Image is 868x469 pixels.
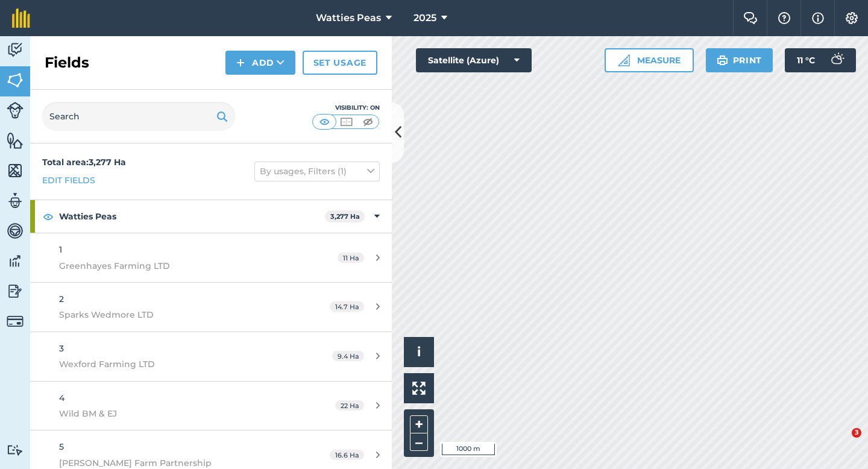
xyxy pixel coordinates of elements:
[30,382,392,430] a: 4Wild BM & EJ22 Ha
[410,415,428,433] button: +
[254,162,380,181] button: By usages, Filters (1)
[410,433,428,451] button: –
[59,392,64,403] span: 4
[7,162,24,180] img: svg+xml;base64,PHN2ZyB4bWxucz0iaHR0cDovL3d3dy53My5vcmcvMjAwMC9zdmciIHdpZHRoPSI1NiIgaGVpZ2h0PSI2MC...
[414,11,436,25] span: 2025
[605,48,694,72] button: Measure
[59,407,286,420] span: Wild BM & EJ
[330,301,364,312] span: 14.7 Ha
[59,200,325,233] strong: Watties Peas
[777,12,791,24] img: A question mark icon
[416,48,532,72] button: Satellite (Azure)
[303,51,377,75] a: Set usage
[7,71,24,89] img: svg+xml;base64,PHN2ZyB4bWxucz0iaHR0cDovL3d3dy53My5vcmcvMjAwMC9zdmciIHdpZHRoPSI1NiIgaGVpZ2h0PSI2MC...
[236,55,245,70] img: svg+xml;base64,PHN2ZyB4bWxucz0iaHR0cDovL3d3dy53My5vcmcvMjAwMC9zdmciIHdpZHRoPSIxNCIgaGVpZ2h0PSIyNC...
[785,48,856,72] button: 11 °C
[12,8,30,28] img: fieldmargin Logo
[30,233,392,282] a: 1Greenhayes Farming LTD11 Ha
[797,48,815,72] span: 11 ° C
[330,212,360,221] strong: 3,277 Ha
[59,357,286,371] span: Wexford Farming LTD
[825,48,849,72] img: svg+xml;base64,PD94bWwgdmVyc2lvbj0iMS4wIiBlbmNvZGluZz0idXRmLTgiPz4KPCEtLSBHZW5lcmF0b3I6IEFkb2JlIE...
[417,344,421,359] span: i
[59,343,64,354] span: 3
[7,252,24,270] img: svg+xml;base64,PD94bWwgdmVyc2lvbj0iMS4wIiBlbmNvZGluZz0idXRmLTgiPz4KPCEtLSBHZW5lcmF0b3I6IEFkb2JlIE...
[717,53,728,68] img: svg+xml;base64,PHN2ZyB4bWxucz0iaHR0cDovL3d3dy53My5vcmcvMjAwMC9zdmciIHdpZHRoPSIxOSIgaGVpZ2h0PSIyNC...
[30,200,392,233] div: Watties Peas3,277 Ha
[42,102,235,131] input: Search
[59,294,64,304] span: 2
[43,209,54,224] img: svg+xml;base64,PHN2ZyB4bWxucz0iaHR0cDovL3d3dy53My5vcmcvMjAwMC9zdmciIHdpZHRoPSIxOCIgaGVpZ2h0PSIyNC...
[30,332,392,381] a: 3Wexford Farming LTD9.4 Ha
[30,283,392,332] a: 2Sparks Wedmore LTD14.7 Ha
[7,131,24,150] img: svg+xml;base64,PHN2ZyB4bWxucz0iaHR0cDovL3d3dy53My5vcmcvMjAwMC9zdmciIHdpZHRoPSI1NiIgaGVpZ2h0PSI2MC...
[45,53,89,72] h2: Fields
[335,400,364,411] span: 22 Ha
[827,428,856,457] iframe: Intercom live chat
[743,12,758,24] img: Two speech bubbles overlapping with the left bubble in the forefront
[225,51,295,75] button: Add
[338,253,364,263] span: 11 Ha
[7,222,24,240] img: svg+xml;base64,PD94bWwgdmVyc2lvbj0iMS4wIiBlbmNvZGluZz0idXRmLTgiPz4KPCEtLSBHZW5lcmF0b3I6IEFkb2JlIE...
[7,313,24,330] img: svg+xml;base64,PD94bWwgdmVyc2lvbj0iMS4wIiBlbmNvZGluZz0idXRmLTgiPz4KPCEtLSBHZW5lcmF0b3I6IEFkb2JlIE...
[7,192,24,210] img: svg+xml;base64,PD94bWwgdmVyc2lvbj0iMS4wIiBlbmNvZGluZz0idXRmLTgiPz4KPCEtLSBHZW5lcmF0b3I6IEFkb2JlIE...
[332,351,364,361] span: 9.4 Ha
[7,282,24,300] img: svg+xml;base64,PD94bWwgdmVyc2lvbj0iMS4wIiBlbmNvZGluZz0idXRmLTgiPz4KPCEtLSBHZW5lcmF0b3I6IEFkb2JlIE...
[852,428,861,438] span: 3
[59,259,286,272] span: Greenhayes Farming LTD
[59,308,286,321] span: Sparks Wedmore LTD
[317,116,332,128] img: svg+xml;base64,PHN2ZyB4bWxucz0iaHR0cDovL3d3dy53My5vcmcvMjAwMC9zdmciIHdpZHRoPSI1MCIgaGVpZ2h0PSI0MC...
[7,444,24,456] img: svg+xml;base64,PD94bWwgdmVyc2lvbj0iMS4wIiBlbmNvZGluZz0idXRmLTgiPz4KPCEtLSBHZW5lcmF0b3I6IEFkb2JlIE...
[316,11,381,25] span: Watties Peas
[42,157,126,168] strong: Total area : 3,277 Ha
[330,450,364,460] span: 16.6 Ha
[844,12,859,24] img: A cog icon
[312,103,380,113] div: Visibility: On
[412,382,426,395] img: Four arrows, one pointing top left, one top right, one bottom right and the last bottom left
[812,11,824,25] img: svg+xml;base64,PHN2ZyB4bWxucz0iaHR0cDovL3d3dy53My5vcmcvMjAwMC9zdmciIHdpZHRoPSIxNyIgaGVpZ2h0PSIxNy...
[59,244,62,255] span: 1
[7,41,24,59] img: svg+xml;base64,PD94bWwgdmVyc2lvbj0iMS4wIiBlbmNvZGluZz0idXRmLTgiPz4KPCEtLSBHZW5lcmF0b3I6IEFkb2JlIE...
[706,48,773,72] button: Print
[7,102,24,119] img: svg+xml;base64,PD94bWwgdmVyc2lvbj0iMS4wIiBlbmNvZGluZz0idXRmLTgiPz4KPCEtLSBHZW5lcmF0b3I6IEFkb2JlIE...
[360,116,376,128] img: svg+xml;base64,PHN2ZyB4bWxucz0iaHR0cDovL3d3dy53My5vcmcvMjAwMC9zdmciIHdpZHRoPSI1MCIgaGVpZ2h0PSI0MC...
[42,174,95,187] a: Edit fields
[59,441,64,452] span: 5
[618,54,630,66] img: Ruler icon
[216,109,228,124] img: svg+xml;base64,PHN2ZyB4bWxucz0iaHR0cDovL3d3dy53My5vcmcvMjAwMC9zdmciIHdpZHRoPSIxOSIgaGVpZ2h0PSIyNC...
[404,337,434,367] button: i
[339,116,354,128] img: svg+xml;base64,PHN2ZyB4bWxucz0iaHR0cDovL3d3dy53My5vcmcvMjAwMC9zdmciIHdpZHRoPSI1MCIgaGVpZ2h0PSI0MC...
